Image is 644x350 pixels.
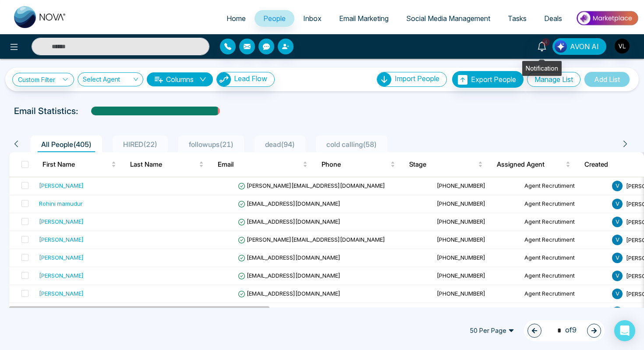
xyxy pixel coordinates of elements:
[38,140,95,149] span: All People ( 405 )
[542,38,550,46] span: 4
[218,10,255,27] a: Home
[409,159,476,170] span: Stage
[255,10,294,27] a: People
[521,285,609,303] td: Agent Recrutiment
[39,235,84,244] div: [PERSON_NAME]
[452,71,524,88] button: Export People
[123,152,211,177] th: Last Name
[531,38,552,54] a: 4
[615,39,630,54] img: User Avatar
[552,325,577,336] span: of 9
[339,14,389,23] span: Email Marketing
[490,152,577,177] th: Assigned Agent
[497,159,564,170] span: Assigned Agent
[508,14,527,23] span: Tasks
[238,290,340,297] span: [EMAIL_ADDRESS][DOMAIN_NAME]
[575,8,639,28] img: Market-place.gif
[238,182,385,189] span: [PERSON_NAME][EMAIL_ADDRESS][DOMAIN_NAME]
[570,41,599,52] span: AVON AI
[437,182,485,189] span: [PHONE_NUMBER]
[330,10,397,27] a: Email Marketing
[395,74,439,83] span: Import People
[437,218,485,225] span: [PHONE_NUMBER]
[397,10,499,27] a: Social Media Management
[522,61,562,76] div: Notification
[14,6,67,28] img: Nova CRM Logo
[263,14,286,23] span: People
[120,140,161,149] span: HIRED ( 22 )
[238,200,340,207] span: [EMAIL_ADDRESS][DOMAIN_NAME]
[216,72,275,87] button: Lead Flow
[406,14,490,23] span: Social Media Management
[612,235,623,245] span: V
[226,14,246,23] span: Home
[612,253,623,263] span: V
[42,159,110,170] span: First Name
[35,152,123,177] th: First Name
[437,236,485,243] span: [PHONE_NUMBER]
[612,199,623,209] span: V
[303,14,322,23] span: Inbox
[39,289,84,298] div: [PERSON_NAME]
[521,231,609,249] td: Agent Recrutiment
[213,72,275,87] a: Lead FlowLead Flow
[552,38,606,55] button: AVON AI
[612,289,623,299] span: V
[499,10,535,27] a: Tasks
[521,267,609,285] td: Agent Recrutiment
[39,217,84,226] div: [PERSON_NAME]
[612,307,623,317] span: V
[322,159,389,170] span: Phone
[544,14,562,23] span: Deals
[612,217,623,227] span: V
[521,177,609,195] td: Agent Recrutiment
[218,159,301,170] span: Email
[555,40,567,53] img: Lead Flow
[521,249,609,267] td: Agent Recrutiment
[234,74,267,83] span: Lead Flow
[527,72,580,87] button: Manage List
[39,199,83,208] div: Rohini mamudur
[130,159,197,170] span: Last Name
[437,254,485,261] span: [PHONE_NUMBER]
[612,271,623,281] span: V
[437,272,485,279] span: [PHONE_NUMBER]
[521,195,609,213] td: Agent Recrutiment
[39,271,84,280] div: [PERSON_NAME]
[39,253,84,262] div: [PERSON_NAME]
[238,218,340,225] span: [EMAIL_ADDRESS][DOMAIN_NAME]
[535,10,571,27] a: Deals
[238,254,340,261] span: [EMAIL_ADDRESS][DOMAIN_NAME]
[464,324,520,338] span: 50 Per Page
[199,76,206,83] span: down
[612,181,623,191] span: V
[315,152,402,177] th: Phone
[185,140,237,149] span: followups ( 21 )
[14,104,78,118] p: Email Statistics:
[402,152,490,177] th: Stage
[614,320,635,341] div: Open Intercom Messenger
[437,200,485,207] span: [PHONE_NUMBER]
[521,213,609,231] td: Agent Recrutiment
[39,181,84,190] div: [PERSON_NAME]
[294,10,330,27] a: Inbox
[238,236,385,243] span: [PERSON_NAME][EMAIL_ADDRESS][DOMAIN_NAME]
[262,140,298,149] span: dead ( 94 )
[238,272,340,279] span: [EMAIL_ADDRESS][DOMAIN_NAME]
[521,303,609,321] td: Agent Recrutiment
[211,152,315,177] th: Email
[147,72,213,86] button: Columnsdown
[12,73,74,86] a: Custom Filter
[471,75,516,84] span: Export People
[437,290,485,297] span: [PHONE_NUMBER]
[323,140,380,149] span: cold calling ( 58 )
[217,72,231,86] img: Lead Flow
